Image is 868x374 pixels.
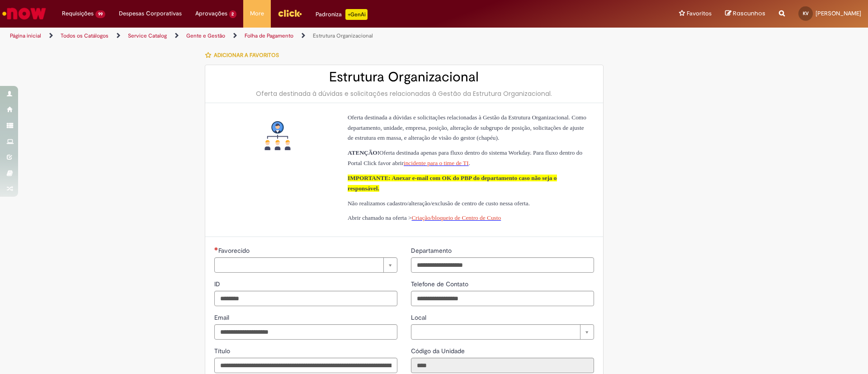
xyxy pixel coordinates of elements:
[186,32,225,39] a: Gente e Gestão
[469,160,470,166] span: .
[205,46,284,65] button: Adicionar a Favoritos
[229,10,237,18] span: 2
[733,9,765,18] span: Rascunhos
[313,32,373,39] a: Estrutura Organizacional
[348,175,557,192] span: IMPORTANTE: Anexar e-mail com OK do PBP do departamento caso não seja o responsável.
[348,114,586,142] span: Oferta destinada a dúvidas e solicitações relacionadas à Gestão da Estrutura Organizacional. Como...
[803,10,809,16] span: KV
[816,9,861,17] span: [PERSON_NAME]
[214,70,594,85] h2: Estrutura Organizacional
[214,257,397,273] a: Limpar campo Favorecido
[278,6,302,20] img: click_logo_yellow_360x200.png
[10,32,41,39] a: Página inicial
[411,257,594,273] input: Departamento
[687,9,712,18] span: Favoritos
[95,10,105,18] span: 99
[61,32,108,39] a: Todos os Catálogos
[411,291,594,306] input: Telefone de Contato
[214,358,397,373] input: Título
[214,324,397,340] input: Email
[345,9,368,20] p: +GenAi
[250,9,264,18] span: More
[348,214,411,221] span: Abrir chamado na oferta >
[218,246,251,255] span: Necessários - Favorecido
[62,9,94,18] span: Requisições
[411,280,470,288] span: Telefone de Contato
[411,358,594,373] input: Código da Unidade
[348,200,530,207] span: Não realizamos cadastro/alteração/exclusão de centro de custo nessa oferta.
[411,313,428,322] span: Local
[1,5,47,23] img: ServiceNow
[316,9,368,20] div: Padroniza
[7,28,572,44] ul: Trilhas de página
[348,149,379,156] span: ATENÇÃO!
[348,149,582,166] span: Oferta destinada apenas para fluxo dentro do sistema Workday. Para fluxo dentro do Portal Click f...
[214,89,594,98] div: Oferta destinada à dúvidas e solicitações relacionadas à Gestão da Estrutura Organizacional.
[411,347,467,355] span: Somente leitura - Código da Unidade
[214,347,232,355] span: Título
[214,280,222,288] span: ID
[411,214,501,221] a: Criação/bloqueio de Centro de Custo
[119,9,182,18] span: Despesas Corporativas
[214,247,218,251] span: Necessários
[245,32,293,39] a: Folha de Pagamento
[214,52,279,59] span: Adicionar a Favoritos
[263,121,292,150] img: Estrutura Organizacional
[404,160,469,166] a: incidente para o time de TI
[214,313,231,322] span: Email
[195,9,227,18] span: Aprovações
[128,32,167,39] a: Service Catalog
[725,9,765,18] a: Rascunhos
[411,246,453,255] span: Departamento
[411,324,594,340] a: Limpar campo Local
[411,346,467,355] label: Somente leitura - Código da Unidade
[214,291,397,306] input: ID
